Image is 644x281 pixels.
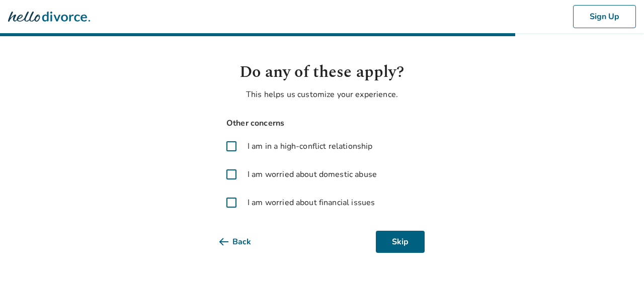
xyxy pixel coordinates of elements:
span: Other concerns [219,117,425,130]
h1: Do any of these apply? [219,60,425,84]
span: I am in a high-conflict relationship [248,140,372,152]
span: I am worried about financial issues [248,197,375,209]
button: Skip [376,231,425,253]
button: Sign Up [573,5,636,28]
button: Back [219,231,267,253]
span: I am worried about domestic abuse [248,168,377,180]
iframe: Chat Widget [594,233,644,281]
p: This helps us customize your experience. [219,88,425,101]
